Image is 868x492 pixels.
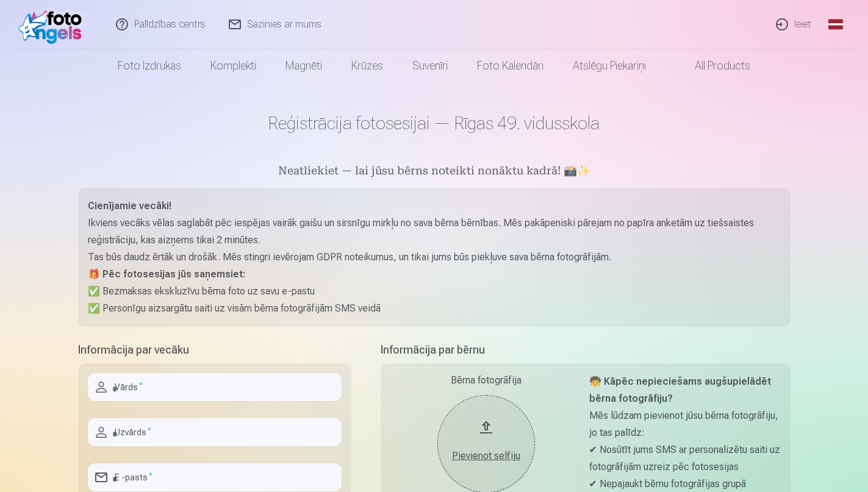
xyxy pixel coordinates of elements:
[589,441,781,476] p: ✔ Nosūtīt jums SMS ar personalizētu saiti uz fotogrāfijām uzreiz pēc fotosesijas
[196,49,271,83] a: Komplekti
[661,49,765,83] a: All products
[337,49,398,83] a: Krūzes
[88,215,781,249] p: Ikviens vecāks vēlas saglabāt pēc iespējas vairāk gaišu un sirsnīgu mirkļu no sava bērna bērnības...
[88,283,781,300] p: ✅ Bezmaksas ekskluzīvu bērna foto uz savu e-pastu
[271,49,337,83] a: Magnēti
[381,341,791,358] h5: Informācija par bērnu
[390,373,582,388] div: Bērna fotogrāfija
[78,112,791,134] h1: Reģistrācija fotosesijai — Rīgas 49. vidusskola
[462,49,558,83] a: Foto kalendāri
[450,449,523,463] div: Pievienot selfiju
[88,300,781,317] p: ✅ Personīgu aizsargātu saiti uz visām bērna fotogrāfijām SMS veidā
[103,49,196,83] a: Foto izdrukas
[88,200,171,212] strong: Cienījamie vecāki!
[589,407,781,441] p: Mēs lūdzam pievienot jūsu bērna fotogrāfiju, jo tas palīdz:
[78,163,791,180] h5: Neatliekiet — lai jūsu bērns noteikti nonāktu kadrā! 📸✨
[589,376,771,404] strong: 🧒 Kāpēc nepieciešams augšupielādēt bērna fotogrāfiju?
[18,5,88,44] img: /fa1
[88,268,245,280] strong: 🎁 Pēc fotosesijas jūs saņemsiet:
[78,341,351,358] h5: Informācija par vecāku
[558,49,661,83] a: Atslēgu piekariņi
[88,249,781,266] p: Tas būs daudz ērtāk un drošāk. Mēs stingri ievērojam GDPR noteikumus, un tikai jums būs piekļuve ...
[398,49,462,83] a: Suvenīri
